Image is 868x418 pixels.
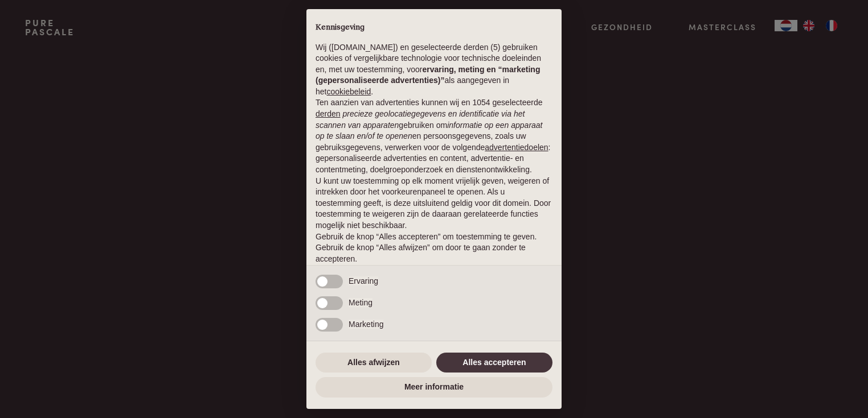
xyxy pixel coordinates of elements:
button: Alles afwijzen [316,353,432,373]
a: cookiebeleid [326,87,371,96]
p: U kunt uw toestemming op elk moment vrijelijk geven, weigeren of intrekken door het voorkeurenpan... [316,176,552,231]
button: advertentiedoelen [485,142,548,154]
span: Marketing [349,320,383,329]
em: informatie op een apparaat op te slaan en/of te openen [316,121,543,141]
button: Meer informatie [316,377,552,398]
span: Meting [349,298,372,307]
em: precieze geolocatiegegevens en identificatie via het scannen van apparaten [316,109,525,130]
button: derden [316,109,341,120]
strong: ervaring, meting en “marketing (gepersonaliseerde advertenties)” [316,65,540,85]
span: Ervaring [349,276,378,285]
button: Alles accepteren [436,353,552,373]
p: Ten aanzien van advertenties kunnen wij en 1054 geselecteerde gebruiken om en persoonsgegevens, z... [316,97,552,175]
h2: Kennisgeving [316,23,552,33]
p: Gebruik de knop “Alles accepteren” om toestemming te geven. Gebruik de knop “Alles afwijzen” om d... [316,231,552,265]
p: Wij ([DOMAIN_NAME]) en geselecteerde derden (5) gebruiken cookies of vergelijkbare technologie vo... [316,42,552,98]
